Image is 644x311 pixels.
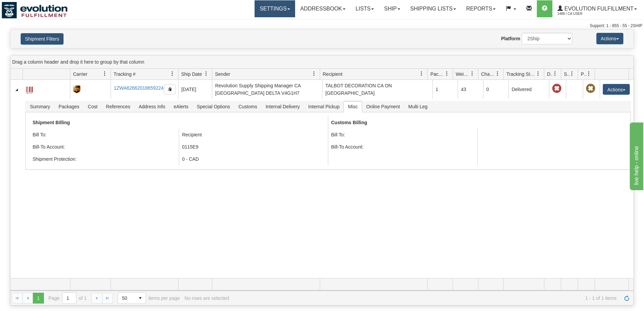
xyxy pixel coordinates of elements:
[26,84,33,94] a: Label
[234,101,261,112] span: Customs
[178,80,212,99] td: [DATE]
[30,153,179,165] td: Shipment Protection:
[628,121,643,190] iframe: chat widget
[193,101,234,112] span: Special Options
[182,132,201,137] span: Recipient
[114,85,163,91] a: 1ZWA62662018659224
[114,71,136,77] span: Tracking #
[295,0,351,17] a: Addressbook
[135,293,146,304] span: select
[583,68,595,80] a: Pickup Status filter column settings
[135,101,169,112] span: Address Info
[552,84,562,93] span: Late
[432,80,458,99] td: 1
[563,6,634,12] span: Evolution Fulfillment
[13,86,20,93] a: Collapse
[362,101,404,112] span: Online Payment
[461,0,501,17] a: Reports
[10,55,634,69] div: grid grouping header
[164,84,175,94] button: Copy to clipboard
[322,80,432,99] td: TALBOT DECORATION CA ON [GEOGRAPHIC_DATA]
[5,4,63,12] div: live help - online
[99,68,111,80] a: Carrier filter column settings
[441,68,453,80] a: Packages filter column settings
[549,68,561,80] a: Delivery Status filter column settings
[33,293,44,304] span: Page 1
[458,80,483,99] td: 43
[404,101,432,112] span: Multi Leg
[566,68,578,80] a: Shipment Issues filter column settings
[21,33,64,45] button: Shipment Filters
[179,141,328,153] td: 0115E9
[2,2,68,19] img: logo1488.jpg
[49,292,87,304] span: Page of 1
[2,23,642,29] div: Support: 1 - 855 - 55 - 2SHIP
[200,68,212,80] a: Ship Date filter column settings
[323,71,342,77] span: Recipient
[167,68,178,80] a: Tracking # filter column settings
[557,10,608,17] span: 1488 / CA User
[30,116,328,129] td: Shipment Billing
[26,101,54,112] span: Summary
[416,68,427,80] a: Recipient filter column settings
[552,0,642,17] a: Evolution Fulfillment 1488 / CA User
[456,71,470,77] span: Weight
[102,101,135,112] span: References
[467,68,478,80] a: Weight filter column settings
[308,68,320,80] a: Sender filter column settings
[379,0,405,17] a: Ship
[492,68,503,80] a: Charge filter column settings
[54,101,83,112] span: Packages
[73,85,80,93] img: 8 - UPS
[351,0,379,17] a: Lists
[596,33,623,44] button: Actions
[501,35,520,42] label: Platform
[564,71,570,77] span: Shipment Issues
[179,153,328,165] td: 0 - CAD
[328,141,477,153] td: Bill-To Account:
[405,0,461,17] a: Shipping lists
[255,0,295,17] a: Settings
[547,71,553,77] span: Delivery Status
[506,71,536,77] span: Tracking Status
[84,101,102,112] span: Cost
[181,71,202,77] span: Ship Date
[234,295,617,301] span: 1 - 1 of 1 items
[170,101,193,112] span: eAlerts
[262,101,304,112] span: Internal Delivery
[328,116,626,129] td: Customs Billing
[328,129,477,141] td: Bill To:
[532,68,544,80] a: Tracking Status filter column settings
[73,71,88,77] span: Carrier
[212,80,322,99] td: Revolution Supply Shipping Manager CA [GEOGRAPHIC_DATA] DELTA V4G1H7
[118,292,146,304] span: Page sizes drop down
[215,71,230,77] span: Sender
[304,101,344,112] span: Internal Pickup
[30,129,179,141] td: Bill To:
[603,84,630,95] button: Actions
[483,80,508,99] td: 0
[481,71,495,77] span: Charge
[63,293,76,304] input: Page 1
[430,71,445,77] span: Packages
[508,80,549,99] td: Delivered
[581,71,587,77] span: Pickup Status
[586,84,595,93] span: Pickup Not Assigned
[185,295,229,301] div: No rows are selected
[122,295,131,302] span: 50
[118,292,180,304] span: items per page
[30,141,179,153] td: Bill-To Account:
[621,293,632,304] a: Refresh
[344,101,362,112] span: Misc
